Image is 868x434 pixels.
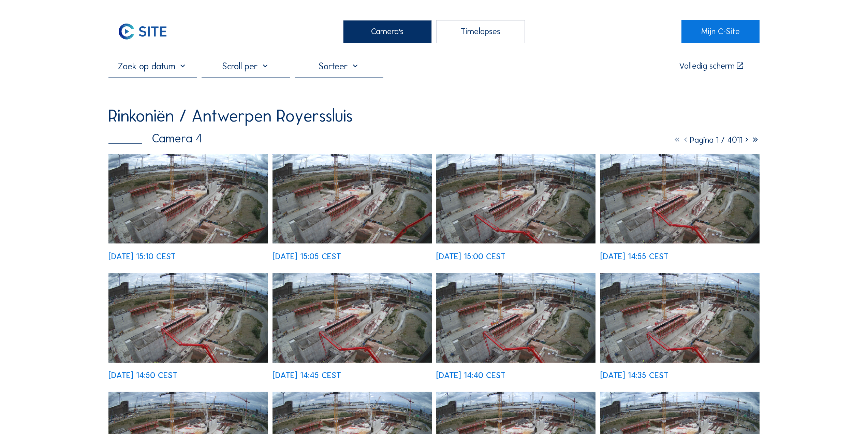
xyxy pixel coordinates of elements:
[273,252,341,261] div: [DATE] 15:05 CEST
[273,371,341,380] div: [DATE] 14:45 CEST
[108,273,268,363] img: image_52733123
[690,135,742,145] span: Pagina 1 / 4011
[108,252,176,261] div: [DATE] 15:10 CEST
[108,20,177,43] img: C-SITE Logo
[600,154,760,244] img: image_52733286
[600,371,668,380] div: [DATE] 14:35 CEST
[436,371,505,380] div: [DATE] 14:40 CEST
[600,252,668,261] div: [DATE] 14:55 CEST
[108,371,177,380] div: [DATE] 14:50 CEST
[681,20,760,43] a: Mijn C-Site
[108,60,197,72] input: Zoek op datum 󰅀
[436,20,525,43] div: Timelapses
[600,273,760,363] img: image_52732740
[108,20,187,43] a: C-SITE Logo
[108,154,268,244] img: image_52733665
[679,62,735,71] div: Volledig scherm
[273,154,432,244] img: image_52733521
[343,20,432,43] div: Camera's
[108,108,353,125] div: Rinkoniën / Antwerpen Royerssluis
[273,273,432,363] img: image_52732973
[436,252,505,261] div: [DATE] 15:00 CEST
[436,273,595,363] img: image_52732890
[108,132,202,144] div: Camera 4
[436,154,595,244] img: image_52733440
